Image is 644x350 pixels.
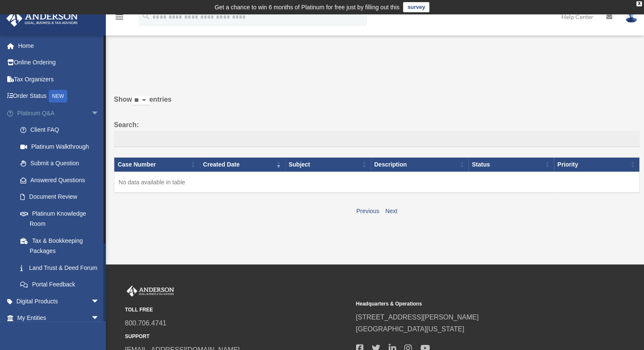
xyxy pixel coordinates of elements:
[356,300,580,308] small: Headquarters & Operations
[12,172,108,189] a: Answered Questions
[114,131,640,147] input: Search:
[4,10,80,27] img: Anderson Advisors Platinum Portal
[12,189,112,206] a: Document Review
[12,276,112,293] a: Portal Feedback
[285,157,371,172] th: Subject: activate to sort column ascending
[114,12,124,22] i: menu
[625,11,638,23] img: User Pic
[6,37,112,54] a: Home
[114,119,640,147] label: Search:
[554,157,639,172] th: Priority: activate to sort column ascending
[125,319,166,327] a: 800.706.4741
[12,205,112,232] a: Platinum Knowledge Room
[403,2,429,12] a: survey
[6,310,112,327] a: My Entitiesarrow_drop_down
[91,105,108,122] span: arrow_drop_down
[12,232,112,259] a: Tax & Bookkeeping Packages
[356,208,379,214] a: Previous
[125,332,350,341] small: SUPPORT
[6,71,112,88] a: Tax Organizers
[49,90,67,103] div: NEW
[114,94,640,114] label: Show entries
[125,286,176,297] img: Anderson Advisors Platinum Portal
[91,310,108,327] span: arrow_drop_down
[6,88,112,105] a: Order StatusNEW
[385,208,398,214] a: Next
[468,157,554,172] th: Status: activate to sort column ascending
[12,259,112,276] a: Land Trust & Deed Forum
[6,293,112,310] a: Digital Productsarrow_drop_down
[6,54,112,71] a: Online Ordering
[356,314,478,321] a: [STREET_ADDRESS][PERSON_NAME]
[132,96,149,106] select: Showentries
[125,306,350,314] small: TOLL FREE
[114,157,200,172] th: Case Number: activate to sort column ascending
[215,2,400,12] div: Get a chance to win 6 months of Platinum for free just by filling out this
[114,172,640,193] td: No data available in table
[12,155,112,172] a: Submit a Question
[141,11,151,21] i: search
[6,105,112,122] a: Platinum Q&Aarrow_drop_down
[12,138,112,155] a: Platinum Walkthrough
[356,325,464,333] a: [GEOGRAPHIC_DATA][US_STATE]
[371,157,469,172] th: Description: activate to sort column ascending
[12,122,112,139] a: Client FAQ
[91,293,108,310] span: arrow_drop_down
[200,157,285,172] th: Created Date: activate to sort column ascending
[636,1,642,6] div: close
[114,15,124,22] a: menu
